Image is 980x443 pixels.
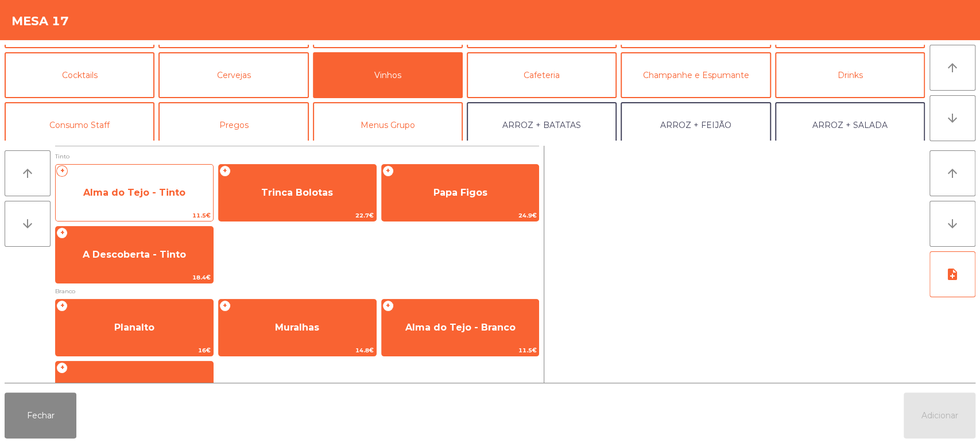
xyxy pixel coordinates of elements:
[56,165,68,177] span: +
[11,13,69,30] h4: Mesa 17
[5,52,154,98] button: Cocktails
[5,201,51,247] button: arrow_downward
[382,345,539,356] span: 11.5€
[56,210,213,221] span: 11.5€
[56,345,213,356] span: 16€
[929,95,975,141] button: arrow_downward
[219,345,376,356] span: 14.8€
[433,187,487,198] span: Papa Figos
[946,217,959,231] i: arrow_downward
[929,251,975,297] button: note_add
[5,393,76,438] button: Fechar
[929,45,975,91] button: arrow_upward
[83,187,185,198] span: Alma do Tejo - Tinto
[261,187,333,198] span: Trinca Bolotas
[55,286,539,297] span: Branco
[382,165,394,177] span: +
[219,165,231,177] span: +
[219,210,376,221] span: 22.7€
[5,102,154,148] button: Consumo Staff
[56,272,213,283] span: 18.4€
[5,150,51,196] button: arrow_upward
[21,217,34,231] i: arrow_downward
[929,150,975,196] button: arrow_upward
[946,61,959,75] i: arrow_upward
[56,300,68,312] span: +
[929,201,975,247] button: arrow_downward
[621,52,770,98] button: Champanhe e Espumante
[158,102,308,148] button: Pregos
[56,362,68,374] span: +
[946,267,959,281] i: note_add
[382,300,394,312] span: +
[467,52,617,98] button: Cafeteria
[313,52,463,98] button: Vinhos
[946,111,959,125] i: arrow_downward
[467,102,617,148] button: ARROZ + BATATAS
[775,102,925,148] button: ARROZ + SALADA
[405,322,516,333] span: Alma do Tejo - Branco
[114,322,154,333] span: Planalto
[56,227,68,239] span: +
[382,210,539,221] span: 24.9€
[219,300,231,312] span: +
[313,102,463,148] button: Menus Grupo
[775,52,925,98] button: Drinks
[275,322,319,333] span: Muralhas
[158,52,308,98] button: Cervejas
[83,249,186,260] span: A Descoberta - Tinto
[55,151,539,162] span: Tinto
[621,102,770,148] button: ARROZ + FEIJÃO
[21,166,34,180] i: arrow_upward
[946,166,959,180] i: arrow_upward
